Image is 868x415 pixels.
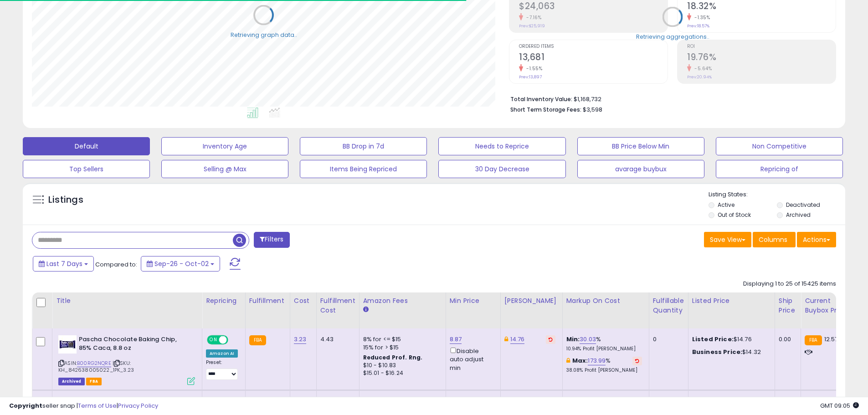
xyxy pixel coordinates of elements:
[566,367,642,374] p: 38.08% Profit [PERSON_NAME]
[141,256,220,272] button: Sep-26 - Oct-02
[692,335,734,343] b: Listed Price:
[320,296,355,315] div: Fulfillment Cost
[438,137,565,155] button: Needs to Reprice
[786,201,820,209] label: Deactivated
[118,401,158,410] a: Privacy Policy
[566,296,645,306] div: Markup on Cost
[580,335,596,344] a: 30.03
[254,232,289,248] button: Filters
[692,335,768,343] div: $14.76
[58,378,85,385] span: Listings that have been deleted from Seller Central
[300,160,427,178] button: Items Being Repriced
[300,137,427,155] button: BB Drop in 7d
[692,348,742,356] b: Business Price:
[161,160,288,178] button: Selling @ Max
[33,256,94,272] button: Last 7 Days
[566,335,580,343] b: Min:
[227,336,241,344] span: OFF
[95,260,137,269] span: Compared to:
[716,137,843,155] button: Non Competitive
[363,354,423,361] b: Reduced Prof. Rng.
[759,235,787,244] span: Columns
[23,160,150,178] button: Top Sellers
[23,137,150,155] button: Default
[572,356,588,365] b: Max:
[161,137,288,155] button: Inventory Age
[805,296,852,315] div: Current Buybox Price
[450,335,462,344] a: 8.87
[320,335,352,343] div: 4.43
[363,335,439,343] div: 8% for <= $15
[510,335,525,344] a: 14.76
[208,336,219,344] span: ON
[577,137,704,155] button: BB Price Below Min
[9,402,158,410] div: seller snap | |
[58,359,134,373] span: | SKU: KH_842638005022_1PK_3.23
[805,335,822,345] small: FBA
[588,356,606,365] a: 173.99
[363,296,442,306] div: Amazon Fees
[363,362,439,369] div: $10 - $10.83
[294,296,313,306] div: Cost
[58,335,195,384] div: ASIN:
[294,335,307,344] a: 3.23
[249,296,286,306] div: Fulfillment
[363,369,439,377] div: $15.01 - $16.24
[653,335,681,343] div: 0
[779,296,797,315] div: Ship Price
[231,31,297,39] div: Retrieving graph data..
[450,346,493,372] div: Disable auto adjust min
[154,259,209,268] span: Sep-26 - Oct-02
[692,348,768,356] div: $14.32
[718,201,734,209] label: Active
[450,296,497,306] div: Min Price
[438,160,565,178] button: 30 Day Decrease
[249,335,266,345] small: FBA
[363,343,439,352] div: 15% for > $15
[206,349,238,358] div: Amazon AI
[78,401,117,410] a: Terms of Use
[577,160,704,178] button: avarage buybux
[9,401,42,410] strong: Copyright
[46,259,82,268] span: Last 7 Days
[562,292,649,328] th: The percentage added to the cost of goods (COGS) that forms the calculator for Min & Max prices.
[56,296,198,306] div: Title
[704,232,751,247] button: Save View
[566,346,642,352] p: 10.94% Profit [PERSON_NAME]
[753,232,796,247] button: Columns
[77,359,111,367] a: B00RG2NQRE
[718,211,751,219] label: Out of Stock
[79,335,190,354] b: Pascha Chocolate Baking Chip, 85% Caca, 8.8 oz
[363,306,369,314] small: Amazon Fees.
[797,232,836,247] button: Actions
[743,280,836,288] div: Displaying 1 to 25 of 15425 items
[58,335,77,354] img: 411W6wmw0aL._SL40_.jpg
[636,32,709,41] div: Retrieving aggregations..
[786,211,811,219] label: Archived
[716,160,843,178] button: Repricing of
[824,335,838,343] span: 12.57
[48,194,83,206] h5: Listings
[86,378,102,385] span: FBA
[566,357,642,374] div: %
[206,296,241,306] div: Repricing
[820,401,859,410] span: 2025-10-10 09:05 GMT
[206,359,238,380] div: Preset:
[566,335,642,352] div: %
[653,296,684,315] div: Fulfillable Quantity
[692,296,771,306] div: Listed Price
[709,190,845,199] p: Listing States:
[504,296,559,306] div: [PERSON_NAME]
[779,335,794,343] div: 0.00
